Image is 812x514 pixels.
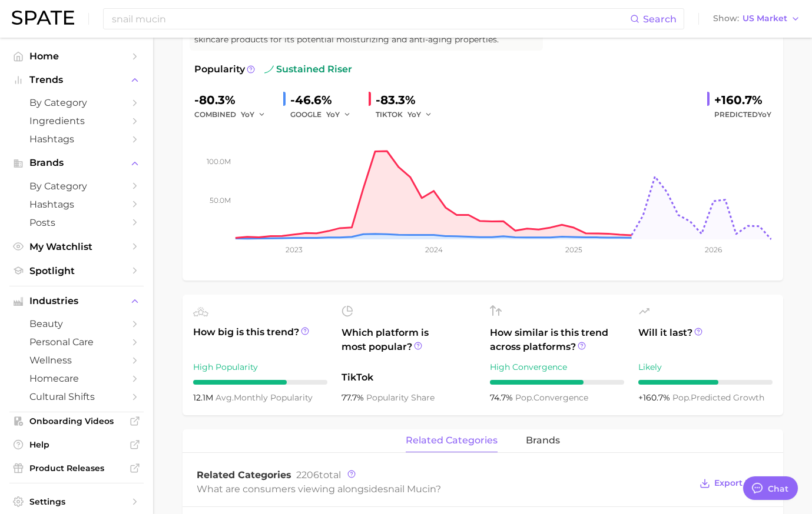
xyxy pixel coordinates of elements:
[193,360,327,374] div: High Popularity
[672,392,691,403] abbr: popularity index
[9,94,144,112] a: by Category
[197,469,291,480] span: Related Categories
[326,109,340,119] span: YoY
[9,112,144,130] a: Ingredients
[194,108,274,122] div: combined
[490,392,515,403] span: 74.7%
[194,91,274,109] div: -80.3%
[526,435,560,446] span: brands
[406,435,498,446] span: related categories
[9,177,144,195] a: by Category
[241,109,254,119] span: YoY
[29,463,124,473] span: Product Releases
[705,245,722,254] tspan: 2026
[342,392,366,403] span: 77.7%
[326,108,352,122] button: YoY
[565,245,582,254] tspan: 2025
[9,459,144,477] a: Product Releases
[264,65,274,74] img: sustained riser
[9,388,144,406] a: cultural shifts
[9,195,144,213] a: Hashtags
[9,333,144,351] a: personal care
[29,158,124,168] span: Brands
[383,483,436,495] span: snail mucin
[29,296,124,306] span: Industries
[697,475,768,492] button: Export Data
[342,326,476,365] span: Which platform is most popular?
[29,496,124,507] span: Settings
[714,108,771,122] span: Predicted
[758,110,771,119] span: YoY
[672,392,764,403] span: predicted growth
[29,336,124,348] span: personal care
[29,181,124,192] span: by Category
[9,130,144,148] a: Hashtags
[29,373,124,384] span: homecare
[241,108,266,122] button: YoY
[714,91,771,109] div: +160.7%
[407,109,421,119] span: YoY
[9,213,144,232] a: Posts
[9,154,144,172] button: Brands
[425,245,442,254] tspan: 2024
[9,493,144,510] a: Settings
[12,11,74,25] img: SPATE
[490,380,624,385] div: 7 / 10
[366,392,435,403] span: popularity share
[490,326,624,354] span: How similar is this trend across platforms?
[29,318,124,329] span: beauty
[296,469,341,480] span: total
[638,326,773,354] span: Will it last?
[9,412,144,430] a: Onboarding Videos
[638,360,773,374] div: Likely
[9,369,144,388] a: homecare
[490,360,624,374] div: High Convergence
[29,75,124,85] span: Trends
[29,217,124,228] span: Posts
[9,351,144,369] a: wellness
[376,108,440,122] div: TIKTOK
[638,380,773,385] div: 6 / 10
[216,392,313,403] span: monthly popularity
[29,241,124,252] span: My Watchlist
[216,392,234,403] abbr: average
[714,478,766,488] span: Export Data
[290,91,359,109] div: -46.6%
[9,238,144,256] a: My Watchlist
[194,62,245,76] span: Popularity
[285,245,302,254] tspan: 2023
[29,133,124,145] span: Hashtags
[29,416,124,426] span: Onboarding Videos
[29,97,124,108] span: by Category
[743,15,787,22] span: US Market
[29,51,124,62] span: Home
[638,392,672,403] span: +160.7%
[290,108,359,122] div: GOOGLE
[515,392,588,403] span: convergence
[376,91,440,109] div: -83.3%
[9,315,144,333] a: beauty
[296,469,319,480] span: 2206
[9,292,144,310] button: Industries
[193,380,327,385] div: 7 / 10
[643,14,677,25] span: Search
[193,392,216,403] span: 12.1m
[29,265,124,276] span: Spotlight
[29,439,124,450] span: Help
[197,481,691,497] div: What are consumers viewing alongside ?
[9,47,144,65] a: Home
[342,371,476,385] span: TikTok
[9,436,144,453] a: Help
[111,9,630,29] input: Search here for a brand, industry, or ingredient
[9,71,144,89] button: Trends
[29,115,124,126] span: Ingredients
[29,355,124,366] span: wellness
[407,108,433,122] button: YoY
[193,325,327,354] span: How big is this trend?
[264,62,352,76] span: sustained riser
[515,392,533,403] abbr: popularity index
[713,15,739,22] span: Show
[29,199,124,210] span: Hashtags
[9,262,144,280] a: Spotlight
[710,11,803,26] button: ShowUS Market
